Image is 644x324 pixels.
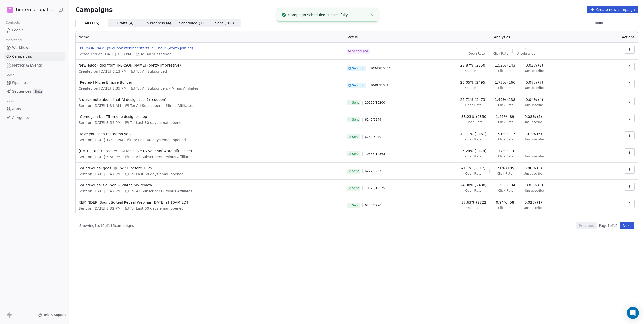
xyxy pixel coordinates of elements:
[12,115,29,120] span: AI Agents
[495,183,517,188] span: 1.39% (134)
[365,135,381,139] span: 6240 / 6240
[465,103,482,107] span: Open Rate
[79,97,341,102] span: A quick note about that AI design tool (+ coupon)
[460,148,486,153] span: 26.24% (2474)
[526,183,543,188] span: 0.03% (3)
[525,46,526,51] span: -
[495,131,517,136] span: 1.91% (117)
[79,131,341,136] span: Have you seen the demo yet?
[627,307,639,319] div: Open Intercom Messenger
[130,206,184,211] span: To: Last 60 days email opened
[495,97,517,102] span: 1.49% (138)
[344,31,407,43] th: Status
[130,189,192,194] span: To: All Subscribers - Minus Affiliates
[79,166,341,171] span: SoundSoReal goes up TWICE before 10PM
[460,183,486,188] span: 24.98% (2408)
[597,31,638,43] th: Actions
[526,97,543,102] span: 0.04% (4)
[179,21,204,26] span: Scheduled ( 1 )
[79,223,134,228] span: Showing 1 to 10 of 115 campaigns
[4,105,65,113] a: Apps
[12,54,32,59] span: Campaigns
[465,172,482,176] span: Open Rate
[4,79,65,87] a: Pipelines
[4,52,65,61] a: Campaigns
[500,46,501,51] span: -
[498,206,513,210] span: Click Rate
[370,66,391,70] span: 10343 / 10364
[365,203,381,207] span: 6270 / 6270
[525,103,544,107] span: Unsubscribe
[352,169,359,173] span: Sent
[498,120,513,124] span: Click Rate
[495,80,517,85] span: 1.73% (166)
[132,137,186,142] span: To: Last 60 days email opened
[524,120,543,124] span: Unsubscribe
[465,69,482,73] span: Open Rate
[498,103,513,107] span: Click Rate
[4,87,65,96] a: SequencesBeta
[620,222,634,229] button: Next
[79,63,341,68] span: New eBook tool from [PERSON_NAME] (pretty impressive)
[365,152,385,156] span: 10363 / 10363
[524,166,542,171] span: 0.08% (5)
[465,189,482,193] span: Open Rate
[141,52,172,57] span: To: All Subscribed
[288,12,367,18] div: Campaign scheduled successfully
[365,118,381,122] span: 6249 / 6249
[524,114,542,119] span: 0.08% (5)
[79,69,127,74] span: Created on [DATE] 6:13 PM
[476,46,477,51] span: -
[587,6,638,13] button: Create new campaign
[33,89,43,94] span: Beta
[498,189,513,193] span: Click Rate
[368,12,375,18] button: Close toast
[15,6,57,13] span: Timternational B.V.
[3,19,22,26] span: Contacts
[365,101,385,105] span: 10200 / 10200
[130,120,184,125] span: To: Last 30 days email opened
[6,5,55,14] button: TTimternational B.V.
[352,152,359,156] span: Sent
[525,86,544,90] span: Unsubscribe
[4,114,65,122] a: AI Agents
[4,44,65,52] a: Workflows
[495,63,517,68] span: 1.52% (143)
[79,189,121,194] span: Sent on [DATE] 5:47 PM
[524,200,542,205] span: 0.02% (1)
[352,66,365,70] span: Sending
[466,120,483,124] span: Open Rate
[525,189,544,193] span: Unsubscribe
[79,137,123,142] span: Sent on [DATE] 12:29 PM
[79,46,341,51] span: [PERSON_NAME]'s eBook webinar starts in 1 hour (worth joining)
[352,186,359,190] span: Sent
[526,80,543,85] span: 0.07% (7)
[496,200,516,205] span: 0.94% (58)
[38,313,66,317] a: Help & Support
[76,31,344,43] th: Name
[527,131,542,136] span: 0.1% (6)
[79,154,121,159] span: Sent on [DATE] 6:50 PM
[75,6,113,13] span: Campaigns
[79,120,121,125] span: Sent on [DATE] 3:54 PM
[498,137,513,141] span: Click Rate
[352,118,359,122] span: Sent
[365,169,381,173] span: 6227 / 6227
[461,200,488,205] span: 37.63% (2322)
[524,172,543,176] span: Unsubscribe
[517,52,535,56] span: Unsubscribe
[493,52,508,56] span: Click Rate
[460,63,486,68] span: 23.87% (2250)
[43,313,66,317] span: Help & Support
[526,63,543,68] span: 0.02% (2)
[370,83,391,87] span: 10497 / 10518
[352,83,365,87] span: Sending
[460,97,486,102] span: 26.71% (2473)
[79,114,341,119] span: [Come Join Us] 75-in-one designer app
[146,21,171,26] span: In Progress ( 4 )
[130,154,192,159] span: To: All Subscribers - Minus Affiliates
[352,101,359,105] span: Sent
[498,69,513,73] span: Click Rate
[79,206,121,211] span: Sent on [DATE] 3:32 PM
[352,49,368,53] span: Scheduled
